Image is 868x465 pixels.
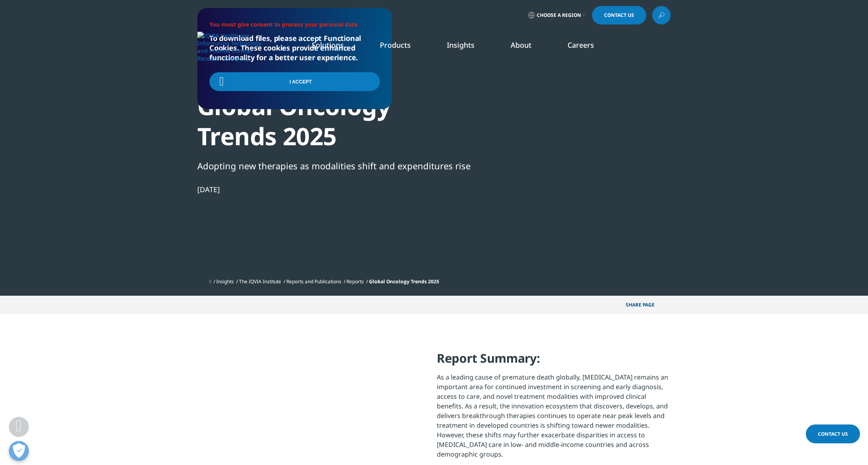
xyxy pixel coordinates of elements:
a: Reports and Publications [286,278,341,285]
input: I Accept [209,72,380,91]
a: The IQVIA Institute [239,278,281,285]
a: Contact Us [592,6,646,24]
h4: Report Summary: [437,350,671,372]
p: Share PAGE [620,296,671,314]
span: Global Oncology Trends 2025 [369,278,439,285]
div: [DATE] [197,185,473,194]
a: Insights [447,40,475,50]
img: IQVIA Healthcare Information Technology and Pharma Clinical Research Company [197,32,262,62]
button: 打开偏好 [9,441,29,461]
span: Contact Us [604,13,634,18]
a: Contact Us [806,424,860,443]
a: Products [380,40,411,50]
a: Solutions [312,40,344,50]
span: Choose a Region [537,12,581,18]
div: Adopting new therapies as modalities shift and expenditures rise [197,159,473,173]
a: Insights [216,278,234,285]
div: Global Oncology Trends 2025 [197,91,473,151]
a: Careers [568,40,594,50]
a: About [511,40,531,50]
nav: Primary [265,28,671,66]
button: Share PAGEShare PAGE [620,296,671,314]
a: Reports [347,278,364,285]
span: Contact Us [818,430,848,437]
p: As a leading cause of premature death globally, [MEDICAL_DATA] remains an important area for cont... [437,372,671,465]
